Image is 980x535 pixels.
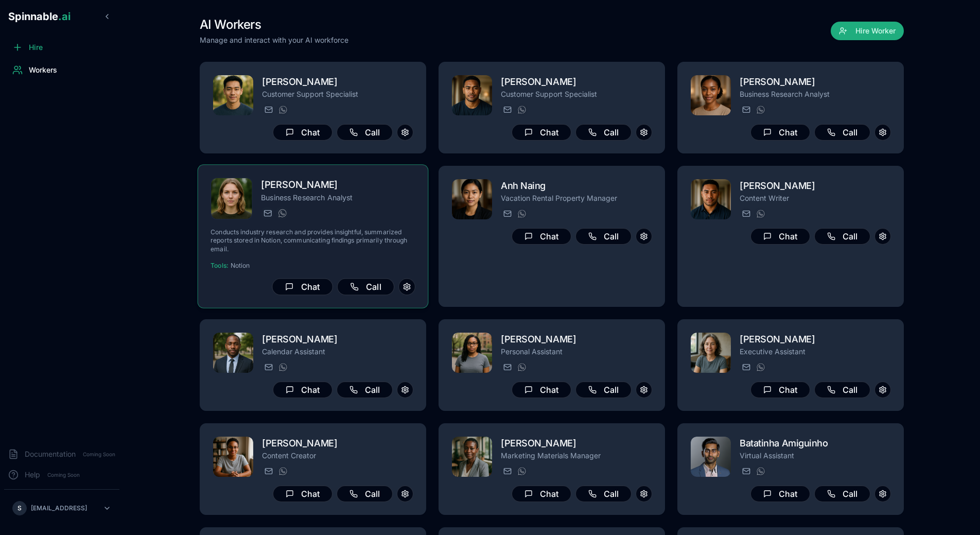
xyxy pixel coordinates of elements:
[575,124,632,141] button: Call
[213,75,253,115] img: Oscar Lee
[501,451,652,461] p: Marketing Materials Manager
[754,103,766,116] button: WhatsApp
[452,333,492,373] img: Martha Reynolds
[740,332,891,347] h2: [PERSON_NAME]
[262,361,274,373] button: Send email to deandre_johnson@getspinnable.ai
[740,465,752,477] button: Send email to batatinha.amiguinho@getspinnable.ai
[200,16,348,33] h1: AI Workers
[740,451,891,461] p: Virtual Assistant
[262,75,413,89] h2: [PERSON_NAME]
[337,382,393,398] button: Call
[750,228,810,245] button: Chat
[754,465,766,477] button: WhatsApp
[211,262,229,270] span: Tools:
[501,179,652,193] h2: Anh Naing
[501,89,652,99] p: Customer Support Specialist
[501,208,513,220] button: Send email to anh.naing@getspinnable.ai
[575,486,632,502] button: Call
[262,451,413,461] p: Content Creator
[273,124,332,141] button: Chat
[29,42,43,53] span: Hire
[261,192,415,202] p: Business Research Analyst
[757,210,765,218] img: WhatsApp
[261,178,415,193] h2: [PERSON_NAME]
[278,209,287,217] img: WhatsApp
[814,382,870,398] button: Call
[276,207,288,219] button: WhatsApp
[518,363,526,371] img: WhatsApp
[262,89,413,99] p: Customer Support Specialist
[501,347,652,357] p: Personal Assistant
[276,465,289,477] button: WhatsApp
[452,437,492,477] img: Olivia Bennett
[512,382,571,398] button: Chat
[273,486,332,502] button: Chat
[337,279,394,296] button: Call
[518,106,526,114] img: WhatsApp
[740,179,891,193] h2: [PERSON_NAME]
[25,449,76,459] span: Documentation
[452,75,492,115] img: Fetu Sengebau
[25,470,40,480] span: Help
[17,504,22,512] span: S
[740,193,891,203] p: Content Writer
[262,436,413,451] h2: [PERSON_NAME]
[814,124,870,141] button: Call
[740,89,891,99] p: Business Research Analyst
[200,35,348,45] p: Manage and interact with your AI workforce
[501,193,652,203] p: Vacation Rental Property Manager
[814,228,870,245] button: Call
[262,332,413,347] h2: [PERSON_NAME]
[831,27,904,37] a: Hire Worker
[44,470,83,480] span: Coming Soon
[515,361,528,373] button: WhatsApp
[337,486,393,502] button: Call
[512,228,571,245] button: Chat
[740,436,891,451] h2: Batatinha Amiguinho
[211,228,415,253] p: Conducts industry research and provides insightful, summarized reports stored in Notion, communic...
[501,332,652,347] h2: [PERSON_NAME]
[501,436,652,451] h2: [PERSON_NAME]
[279,467,287,475] img: WhatsApp
[740,103,752,116] button: Send email to ivana.dubois@getspinnable.ai
[518,210,526,218] img: WhatsApp
[501,465,513,477] button: Send email to olivia.bennett@getspinnable.ai
[515,103,528,116] button: WhatsApp
[512,486,571,502] button: Chat
[754,208,766,220] button: WhatsApp
[691,333,731,373] img: Victoria Blackwood
[814,486,870,502] button: Call
[273,382,332,398] button: Chat
[757,363,765,371] img: WhatsApp
[757,467,765,475] img: WhatsApp
[452,179,492,219] img: Anh Naing
[691,437,731,477] img: Batatinha Amiguinho
[58,10,71,23] span: .ai
[691,75,731,115] img: Ivana Dubois
[262,103,274,116] button: Send email to oscar.lee@getspinnable.ai
[31,504,87,512] p: [EMAIL_ADDRESS]
[754,361,766,373] button: WhatsApp
[512,124,571,141] button: Chat
[276,361,289,373] button: WhatsApp
[740,75,891,89] h2: [PERSON_NAME]
[501,103,513,116] button: Send email to fetu.sengebau@getspinnable.ai
[213,333,253,373] img: DeAndre Johnson
[262,465,274,477] button: Send email to rachel.morgan@getspinnable.ai
[501,361,513,373] button: Send email to martha.reynolds@getspinnable.ai
[501,75,652,89] h2: [PERSON_NAME]
[80,450,118,459] span: Coming Soon
[262,347,413,357] p: Calendar Assistant
[740,347,891,357] p: Executive Assistant
[279,363,287,371] img: WhatsApp
[261,207,273,219] button: Send email to alice.santos@getspinnable.ai
[211,178,252,219] img: Alice Santos
[750,486,810,502] button: Chat
[750,382,810,398] button: Chat
[231,262,250,270] span: Notion
[29,65,57,75] span: Workers
[757,106,765,114] img: WhatsApp
[518,467,526,475] img: WhatsApp
[515,465,528,477] button: WhatsApp
[740,208,752,220] button: Send email to axel.tanaka@getspinnable.ai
